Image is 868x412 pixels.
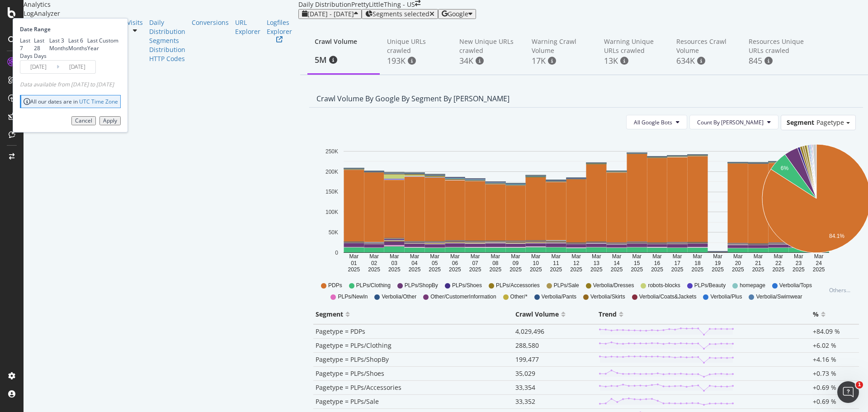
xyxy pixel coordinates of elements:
[813,327,840,336] span: +84.09 %
[787,118,814,127] span: Segment
[235,18,260,36] a: URL Explorer
[530,266,542,273] text: 2025
[71,116,96,125] button: Cancel
[510,293,528,301] span: Other/*
[626,115,687,129] button: All Google Bots
[594,260,600,266] text: 13
[316,369,384,378] span: Pagetype = PLPs/Shoes
[676,55,734,67] div: 634K
[316,307,343,322] div: Segment
[356,282,391,289] span: PLPs/Clothing
[388,266,401,273] text: 2025
[492,260,499,266] text: 08
[531,254,541,260] text: Mar
[387,37,445,55] div: Unique URLs crawled
[829,286,854,294] div: Others...
[632,254,642,260] text: Mar
[315,54,373,66] div: 5M
[316,397,379,406] span: Pagetype = PLPs/Sale
[550,266,562,273] text: 2025
[49,37,68,52] div: Last 3 Months
[532,55,590,67] div: 17K
[689,115,778,129] button: Count By [PERSON_NAME]
[316,383,401,392] span: Pagetype = PLPs/Accessories
[613,260,620,266] text: 14
[103,118,117,124] div: Apply
[552,254,561,260] text: Mar
[604,37,662,55] div: Warning Unique URLs crawled
[471,254,480,260] text: Mar
[349,254,359,260] text: Mar
[813,369,836,378] span: +0.73 %
[127,18,143,27] a: Visits
[515,327,544,336] span: 4,029,496
[712,266,724,273] text: 2025
[316,355,389,364] span: Pagetype = PLPs/ShopBy
[373,10,429,18] span: Segments selected
[452,282,482,289] span: PLPs/Shoes
[24,98,118,105] div: All our dates are in
[740,282,765,289] span: homepage
[675,260,681,266] text: 17
[338,293,368,301] span: PLPs/NewIn
[570,266,582,273] text: 2025
[315,37,373,54] div: Crawl Volume
[554,282,579,289] span: PLPs/Sale
[590,266,603,273] text: 2025
[779,282,812,289] span: Verbolia/Tops
[20,37,34,60] div: Last 7 Days
[593,282,634,289] span: Verbolia/Dresses
[34,37,49,60] div: Last 28 Days
[604,55,662,67] div: 13K
[509,266,522,273] text: 2025
[325,209,338,215] text: 100K
[149,18,185,36] a: Daily Distribution
[553,260,559,266] text: 11
[813,307,819,322] div: %
[328,282,342,289] span: PDPs
[489,266,501,273] text: 2025
[515,397,535,406] span: 33,352
[411,260,418,266] text: 04
[612,254,622,260] text: Mar
[469,266,481,273] text: 2025
[430,254,439,260] text: Mar
[316,341,392,350] span: Pagetype = PLPs/Clothing
[371,260,377,266] text: 02
[532,37,590,55] div: Warning Crawl Volume
[634,118,672,126] span: All Google Bots
[639,293,697,301] span: Verbolia/Coats&Jackets
[149,36,185,54] a: Segments Distribution
[573,260,580,266] text: 12
[452,260,458,266] text: 06
[472,260,478,266] text: 07
[87,37,99,52] div: Last Year
[713,254,722,260] text: Mar
[676,37,734,55] div: Resources Crawl Volume
[491,254,500,260] text: Mar
[715,260,721,266] text: 19
[673,254,682,260] text: Mar
[651,266,663,273] text: 2025
[515,383,535,392] span: 33,354
[756,293,802,301] span: Verbolia/Swimwear
[325,169,338,175] text: 200K
[392,260,398,266] text: 03
[515,369,535,378] span: 35,029
[816,118,844,127] span: Pagetype
[533,260,539,266] text: 10
[813,397,836,406] span: +0.69 %
[749,37,807,55] div: Resources Unique URLs crawled
[298,9,362,19] button: [DATE] - [DATE]
[368,266,380,273] text: 2025
[459,37,517,55] div: New Unique URLs crawled
[387,55,445,67] div: 193K
[409,266,421,273] text: 2025
[430,293,496,301] span: Other/CustomerInformation
[149,54,185,63] a: HTTP Codes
